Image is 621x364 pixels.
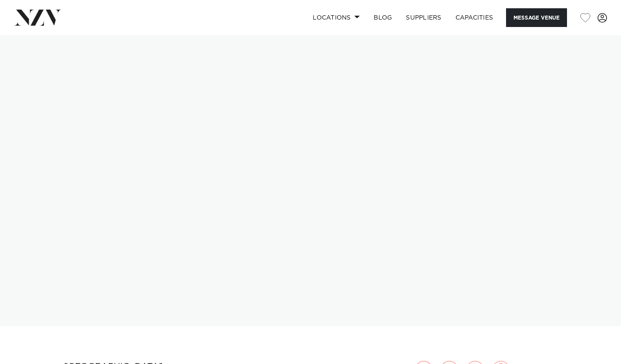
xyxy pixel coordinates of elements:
[14,10,61,25] img: nzv-logo.png
[506,8,567,27] button: Message Venue
[306,8,367,27] a: Locations
[399,8,448,27] a: SUPPLIERS
[449,8,500,27] a: Capacities
[367,8,399,27] a: BLOG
